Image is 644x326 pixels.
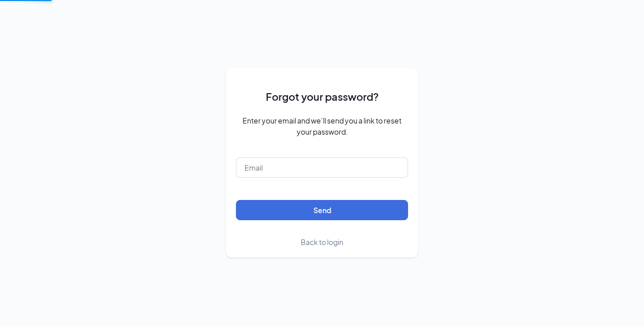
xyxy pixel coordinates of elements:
input: Email [236,157,408,178]
a: Back to login [301,236,343,248]
button: Send [236,200,408,220]
span: Forgot your password? [266,89,379,104]
span: Back to login [301,237,343,247]
span: Enter your email and we’ll send you a link to reset your password. [236,115,408,137]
